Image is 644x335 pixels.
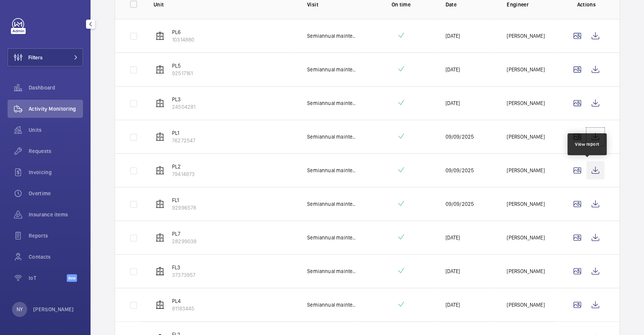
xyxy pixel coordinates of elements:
p: [PERSON_NAME] [507,267,544,275]
img: elevator.svg [155,99,164,108]
p: 92517161 [172,69,193,77]
p: PL1 [172,129,195,137]
span: IoT [29,274,67,282]
p: 09/09/2025 [445,200,474,208]
p: PL2 [172,163,195,170]
span: Invoicing [29,168,83,176]
p: 92996578 [172,204,196,211]
p: [PERSON_NAME] [507,99,544,107]
span: Contacts [29,253,83,261]
p: [PERSON_NAME] [507,133,544,140]
p: Semiannual maintenance [307,234,357,241]
p: [PERSON_NAME] [507,301,544,309]
p: On time [369,1,433,8]
p: Actions [568,1,604,8]
p: [DATE] [445,99,460,107]
img: elevator.svg [155,166,164,175]
p: [PERSON_NAME] [507,32,544,40]
p: Semiannual maintenance [307,99,357,107]
p: 37373957 [172,271,195,279]
img: elevator.svg [155,132,164,141]
p: [PERSON_NAME] [507,234,544,241]
p: Semiannual maintenance [307,200,357,208]
img: elevator.svg [155,233,164,242]
span: Beta [67,274,77,282]
img: elevator.svg [155,31,164,40]
p: 09/09/2025 [445,133,474,140]
p: [DATE] [445,267,460,275]
p: 81183445 [172,305,194,312]
p: Semiannual maintenance [307,32,357,40]
p: PL3 [172,96,195,103]
span: Requests [29,147,83,155]
p: Engineer [507,1,556,8]
p: FL3 [172,264,195,271]
img: elevator.svg [155,65,164,74]
span: Activity Monitoring [29,105,83,113]
p: Semiannual maintenance [307,301,357,309]
p: PL7 [172,230,197,238]
p: 24504281 [172,103,195,111]
div: View report [575,141,599,148]
p: FL1 [172,196,196,204]
img: elevator.svg [155,199,164,208]
p: [PERSON_NAME] [33,306,74,313]
p: [DATE] [445,32,460,40]
p: Unit [154,1,295,8]
p: [PERSON_NAME] [507,66,544,73]
p: 79414873 [172,170,195,178]
span: Filters [28,54,43,61]
p: 10314880 [172,36,194,43]
p: [PERSON_NAME] [507,167,544,174]
p: PL6 [172,28,194,36]
span: Insurance items [29,211,83,218]
p: Semiannual maintenance [307,267,357,275]
p: NY [17,306,23,313]
span: Dashboard [29,84,83,91]
p: [DATE] [445,66,460,73]
span: Units [29,126,83,134]
p: [PERSON_NAME] [507,200,544,208]
p: [DATE] [445,301,460,309]
img: elevator.svg [155,300,164,309]
p: 76272547 [172,137,195,144]
p: [DATE] [445,234,460,241]
p: PL5 [172,62,193,69]
p: Semiannual maintenance [307,167,357,174]
p: 28299038 [172,238,197,245]
p: 09/09/2025 [445,167,474,174]
p: Semiannual maintenance [307,133,357,140]
p: Visit [307,1,357,8]
p: PL4 [172,297,194,305]
button: Filters [8,48,83,66]
span: Overtime [29,190,83,197]
img: elevator.svg [155,267,164,276]
p: Date [445,1,495,8]
span: Reports [29,232,83,239]
p: Semiannual maintenance [307,66,357,73]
